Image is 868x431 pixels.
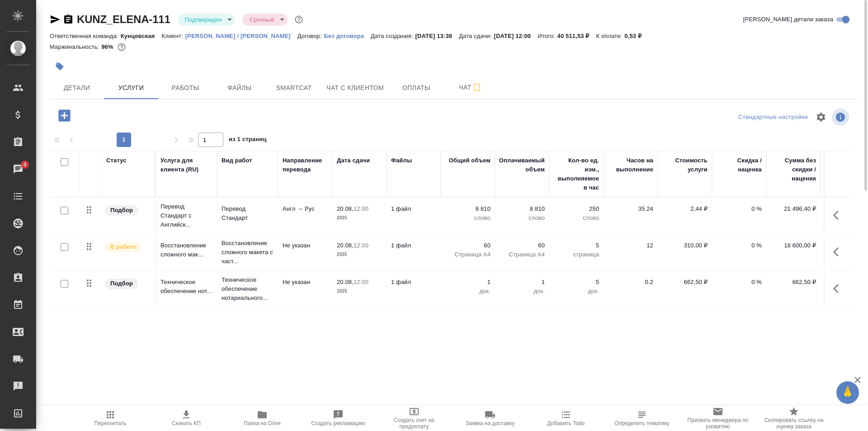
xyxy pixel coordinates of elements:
[554,204,599,213] p: 250
[50,43,101,50] p: Маржинальность:
[500,250,545,259] p: Страница А4
[391,241,436,250] p: 1 файл
[499,156,545,174] div: Оплачиваемый объем
[185,32,297,39] a: [PERSON_NAME] / [PERSON_NAME]
[557,33,596,39] p: 40 511,53 ₽
[337,250,382,259] p: 2025
[326,82,384,94] span: Чат с клиентом
[109,82,153,94] span: Услуги
[500,287,545,296] p: док.
[222,275,274,303] p: Техническое обеспечение нотариального...
[500,241,545,250] p: 60
[717,278,762,287] p: 0 %
[371,33,415,39] p: Дата создания:
[324,33,371,39] p: Без договора
[63,14,74,25] button: Скопировать ссылку
[828,204,849,226] button: Показать кнопки
[229,134,267,147] span: из 1 страниц
[554,278,599,287] p: 5
[554,156,599,192] div: Кол-во ед. изм., выполняемое в час
[283,156,328,174] div: Направление перевода
[185,33,297,39] p: [PERSON_NAME] / [PERSON_NAME]
[445,213,491,223] p: слово
[222,239,274,266] p: Восстановление сложного макета с част...
[445,250,491,259] p: Страница А4
[445,278,491,287] p: 1
[283,278,328,287] p: Не указан
[445,287,491,296] p: док.
[162,33,185,39] p: Клиент:
[554,250,599,259] p: страница
[218,82,261,94] span: Файлы
[662,156,708,174] div: Стоимость услуги
[160,202,212,229] p: Перевод Стандарт с Английск...
[178,14,236,26] div: Подтвержден
[832,109,851,126] span: Посмотреть информацию
[717,241,762,250] p: 0 %
[624,33,648,39] p: 0,53 ₽
[500,278,545,287] p: 1
[101,43,115,50] p: 96%
[554,213,599,223] p: слово
[771,204,816,213] p: 21 496,40 ₽
[554,241,599,250] p: 5
[391,204,436,213] p: 1 файл
[743,15,833,24] span: [PERSON_NAME] детали заказа
[2,158,34,180] a: 4
[810,106,832,128] span: Настроить таблицу
[354,205,368,212] p: 12:00
[283,204,328,213] p: Англ → Рус
[662,241,708,250] p: 310,00 ₽
[77,13,170,25] a: KUNZ_ELENA-111
[121,33,162,39] p: Кунцевская
[391,156,412,165] div: Файлы
[395,82,438,94] span: Оплаты
[840,383,855,402] span: 🙏
[18,160,32,169] span: 4
[116,41,127,53] button: 1500.00 RUB;
[222,204,274,223] p: Перевод Стандарт
[50,14,61,25] button: Скопировать ссылку для ЯМессенджера
[164,82,207,94] span: Работы
[50,57,70,76] button: Добавить тэг
[445,241,491,250] p: 60
[538,33,557,39] p: Итого:
[222,156,252,165] div: Вид работ
[242,14,288,26] div: Подтвержден
[337,242,354,249] p: 20.08,
[283,241,328,250] p: Не указан
[608,156,653,174] div: Часов на выполнение
[662,278,708,287] p: 662,50 ₽
[160,156,212,174] div: Услуга для клиента (RU)
[449,82,492,93] span: Чат
[604,200,658,232] td: 35.24
[604,237,658,268] td: 12
[354,279,368,285] p: 12:00
[445,204,491,213] p: 8 810
[828,278,849,299] button: Показать кнопки
[337,205,354,212] p: 20.08,
[337,279,354,285] p: 20.08,
[110,206,133,215] p: Подбор
[717,156,762,174] div: Скидка / наценка
[604,273,658,305] td: 0.2
[736,110,810,124] div: split button
[337,156,370,165] div: Дата сдачи
[449,156,491,165] div: Общий объем
[110,242,137,251] p: В работе
[459,33,494,39] p: Дата сдачи:
[182,16,225,24] button: Подтвержден
[106,156,127,165] div: Статус
[554,287,599,296] p: док.
[472,82,482,93] svg: Подписаться
[717,204,762,213] p: 0 %
[337,213,382,223] p: 2025
[391,278,436,287] p: 1 файл
[50,33,121,39] p: Ответственная команда:
[500,204,545,213] p: 8 810
[160,278,212,296] p: Техническое обеспечение нот...
[160,241,212,259] p: Восстановление сложного мак...
[415,33,459,39] p: [DATE] 13:38
[297,33,324,39] p: Договор:
[596,33,625,39] p: К оплате:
